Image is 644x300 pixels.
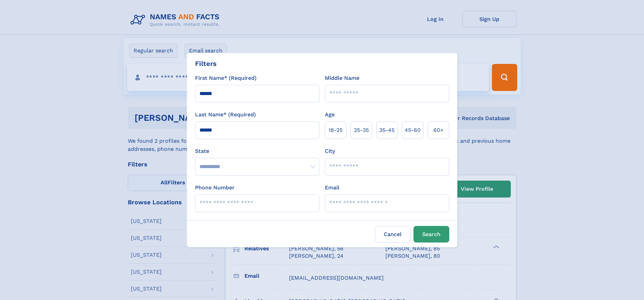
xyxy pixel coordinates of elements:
[329,126,342,134] span: 18‑25
[405,126,421,134] span: 45‑60
[433,126,444,134] span: 60+
[375,226,411,243] label: Cancel
[195,59,217,69] div: Filters
[379,126,395,134] span: 35‑45
[354,126,369,134] span: 25‑35
[195,74,257,82] label: First Name* (Required)
[195,184,235,192] label: Phone Number
[325,74,359,82] label: Middle Name
[195,111,256,119] label: Last Name* (Required)
[195,147,319,155] label: State
[325,111,335,119] label: Age
[325,184,339,192] label: Email
[413,226,449,243] button: Search
[325,147,335,155] label: City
